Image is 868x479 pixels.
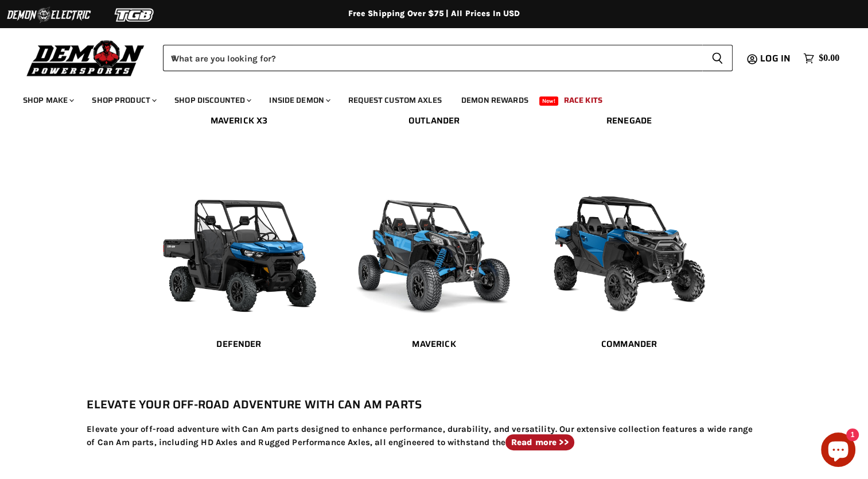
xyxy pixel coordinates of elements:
[92,4,178,26] img: TGB Logo 2
[153,108,325,134] a: Maverick X3
[348,338,520,350] h2: Maverick
[555,88,611,112] a: Race Kits
[543,115,715,127] h2: Renegade
[153,331,325,357] a: Defender
[87,423,781,449] p: Elevate your off-road adventure with Can Am parts designed to enhance performance, durability, an...
[260,88,337,112] a: Inside Demon
[797,50,845,67] a: $0.00
[543,338,715,350] h2: Commander
[83,88,164,112] a: Shop Product
[511,437,569,447] strong: Read more >>
[760,51,791,65] span: Log in
[819,53,839,64] span: $0.00
[6,4,92,26] img: Demon Electric Logo 2
[87,396,781,414] h2: Elevate Your Off-Road Adventure with Can Am Parts
[543,108,715,134] a: Renegade
[702,45,733,71] button: Search
[539,96,559,106] span: New!
[348,331,520,357] a: Maverick
[348,179,520,322] img: Maverick
[818,432,859,470] inbox-online-store-chat: Shopify online store chat
[163,45,733,71] form: Product
[340,88,450,112] a: Request Custom Axles
[153,179,325,322] img: Defender
[755,53,797,64] a: Log in
[153,115,325,127] h2: Maverick X3
[543,331,715,357] a: Commander
[23,37,149,78] img: Demon Powersports
[163,45,702,71] input: When autocomplete results are available use up and down arrows to review and enter to select
[14,88,81,112] a: Shop Make
[166,88,258,112] a: Shop Discounted
[153,338,325,350] h2: Defender
[14,84,836,112] ul: Main menu
[348,115,520,127] h2: Outlander
[543,179,715,322] img: Commander
[348,108,520,134] a: Outlander
[453,88,537,112] a: Demon Rewards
